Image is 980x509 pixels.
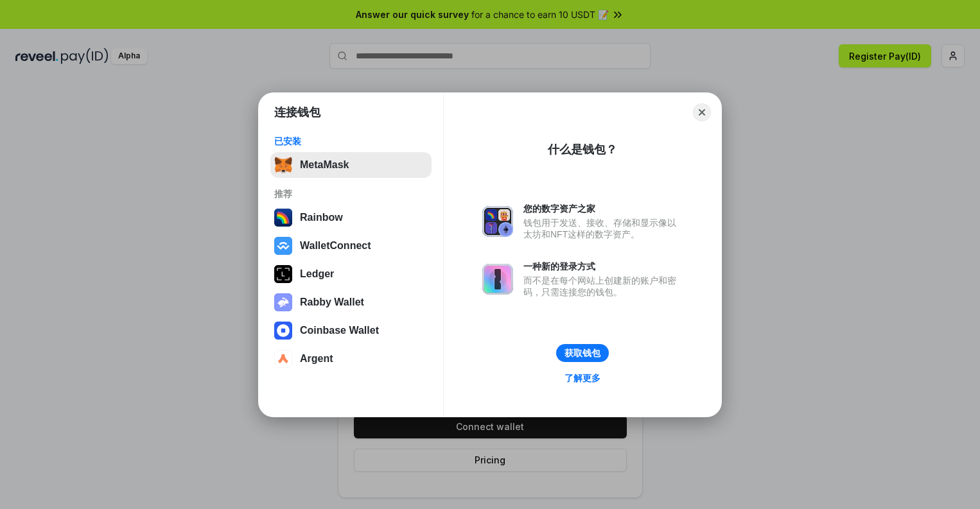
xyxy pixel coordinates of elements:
h1: 连接钱包 [274,105,320,120]
button: Coinbase Wallet [270,318,432,343]
img: svg+xml,%3Csvg%20xmlns%3D%22http%3A%2F%2Fwww.w3.org%2F2000%2Fsvg%22%20width%3D%2228%22%20height%3... [274,265,292,283]
div: 钱包用于发送、接收、存储和显示像以太坊和NFT这样的数字资产。 [523,217,683,240]
img: svg+xml,%3Csvg%20width%3D%22120%22%20height%3D%22120%22%20viewBox%3D%220%200%20120%20120%22%20fil... [274,209,292,227]
a: 了解更多 [557,370,608,386]
div: WalletConnect [300,240,371,252]
button: Close [693,103,711,121]
div: 一种新的登录方式 [523,261,683,272]
img: svg+xml,%3Csvg%20fill%3D%22none%22%20height%3D%2233%22%20viewBox%3D%220%200%2035%2033%22%20width%... [274,156,292,174]
div: 什么是钱包？ [548,142,617,157]
img: svg+xml,%3Csvg%20width%3D%2228%22%20height%3D%2228%22%20viewBox%3D%220%200%2028%2028%22%20fill%3D... [274,237,292,255]
img: svg+xml,%3Csvg%20xmlns%3D%22http%3A%2F%2Fwww.w3.org%2F2000%2Fsvg%22%20fill%3D%22none%22%20viewBox... [482,264,513,295]
div: Rabby Wallet [300,297,364,308]
div: 已安装 [274,135,428,147]
button: Ledger [270,261,432,287]
button: Rabby Wallet [270,289,432,315]
div: Coinbase Wallet [300,325,379,336]
div: 获取钱包 [564,347,600,359]
button: Argent [270,346,432,372]
button: Rainbow [270,205,432,230]
img: svg+xml,%3Csvg%20width%3D%2228%22%20height%3D%2228%22%20viewBox%3D%220%200%2028%2028%22%20fill%3D... [274,322,292,340]
button: MetaMask [270,152,432,178]
button: WalletConnect [270,233,432,259]
div: 您的数字资产之家 [523,203,683,214]
img: svg+xml,%3Csvg%20xmlns%3D%22http%3A%2F%2Fwww.w3.org%2F2000%2Fsvg%22%20fill%3D%22none%22%20viewBox... [274,293,292,311]
div: Argent [300,353,333,365]
div: 了解更多 [564,372,600,384]
button: 获取钱包 [556,344,609,362]
img: svg+xml,%3Csvg%20width%3D%2228%22%20height%3D%2228%22%20viewBox%3D%220%200%2028%2028%22%20fill%3D... [274,350,292,368]
img: svg+xml,%3Csvg%20xmlns%3D%22http%3A%2F%2Fwww.w3.org%2F2000%2Fsvg%22%20fill%3D%22none%22%20viewBox... [482,206,513,237]
div: 推荐 [274,188,428,200]
div: 而不是在每个网站上创建新的账户和密码，只需连接您的钱包。 [523,275,683,298]
div: Rainbow [300,212,343,223]
div: MetaMask [300,159,349,171]
div: Ledger [300,268,334,280]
